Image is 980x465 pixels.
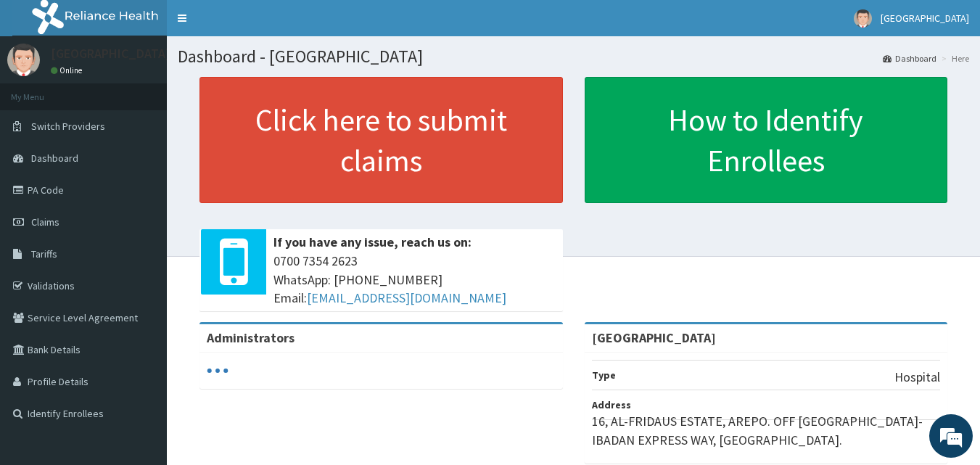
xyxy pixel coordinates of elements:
[585,77,948,203] a: How to Identify Enrollees
[592,398,631,411] b: Address
[854,9,872,28] img: User Image
[51,47,170,60] p: [GEOGRAPHIC_DATA]
[592,412,941,449] p: 16, AL-FRIDAUS ESTATE, AREPO. OFF [GEOGRAPHIC_DATA]-IBADAN EXPRESS WAY, [GEOGRAPHIC_DATA].
[31,247,57,260] span: Tariffs
[592,329,716,346] strong: [GEOGRAPHIC_DATA]
[199,77,563,203] a: Click here to submit claims
[307,289,506,306] a: [EMAIL_ADDRESS][DOMAIN_NAME]
[31,152,78,165] span: Dashboard
[881,12,969,25] span: [GEOGRAPHIC_DATA]
[31,120,105,133] span: Switch Providers
[883,52,936,65] a: Dashboard
[207,329,295,346] b: Administrators
[592,369,616,382] b: Type
[273,234,472,250] b: If you have any issue, reach us on:
[31,215,59,229] span: Claims
[938,52,969,65] li: Here
[207,360,228,382] svg: audio-loading
[178,47,969,66] h1: Dashboard - [GEOGRAPHIC_DATA]
[894,368,940,387] p: Hospital
[7,44,40,76] img: User Image
[273,252,556,308] span: 0700 7354 2623 WhatsApp: [PHONE_NUMBER] Email:
[51,65,86,75] a: Online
